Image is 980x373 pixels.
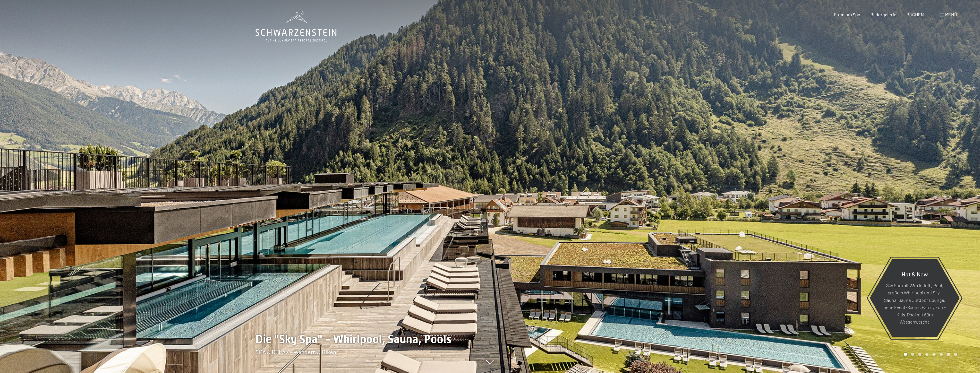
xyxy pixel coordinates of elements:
[925,353,928,356] div: Carousel Page 4
[869,259,960,337] a: Hot & New Sky Spa mit 23m Infinity Pool, großem Whirlpool und Sky-Sauna, Sauna Outdoor Lounge, ne...
[870,12,896,17] a: Bildergalerie
[834,12,860,17] a: Premium Spa
[945,12,957,17] span: Menü
[911,353,914,356] div: Carousel Page 2
[884,282,946,326] p: Sky Spa mit 23m Infinity Pool, großem Whirlpool und Sky-Sauna, Sauna Outdoor Lounge, neue Event-S...
[947,353,950,356] div: Carousel Page 7
[918,353,921,356] div: Carousel Page 3
[954,353,957,356] div: Carousel Page 8
[902,270,928,277] span: Hot & New
[902,353,957,356] div: Carousel Pagination
[904,353,907,356] div: Carousel Page 1 (Current Slide)
[906,12,924,17] a: BUCHEN
[940,353,943,356] div: Carousel Page 6
[933,353,936,356] div: Carousel Page 5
